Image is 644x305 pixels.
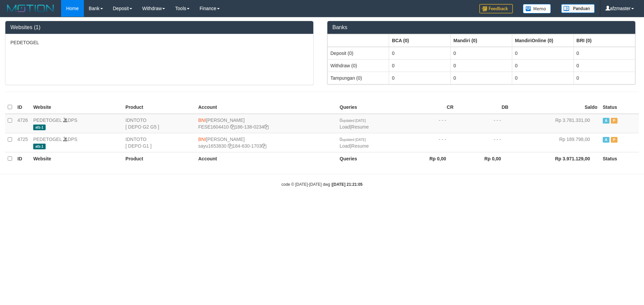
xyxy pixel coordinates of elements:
span: BNI [198,118,206,123]
td: 4726 [15,114,31,133]
a: sayu1653830 [198,143,226,149]
th: Rp 0,00 [401,152,456,165]
h3: Banks [332,24,630,30]
a: Copy sayu1653830 to clipboard [228,143,232,149]
td: 0 [512,47,574,60]
th: Queries [337,152,401,165]
td: Rp 189.798,00 [511,133,600,152]
td: Deposit (0) [328,47,389,60]
td: - - - [401,133,456,152]
td: 0 [450,47,512,60]
span: Active [603,137,609,143]
span: BNI [198,137,206,142]
h3: Websites (1) [10,24,308,30]
small: code © [DATE]-[DATE] dwg | [281,182,363,187]
td: 0 [450,72,512,84]
span: updated [DATE] [342,138,366,142]
td: 0 [450,59,512,72]
td: Withdraw (0) [328,59,389,72]
th: Group: activate to sort column ascending [328,34,389,47]
a: Copy 1846301703 to clipboard [262,143,266,149]
a: Load [340,124,350,130]
td: 0 [389,47,450,60]
a: FESE1604410 [198,124,229,130]
a: PEDETOGEL [33,137,62,142]
th: Saldo [511,101,600,114]
td: 4725 [15,133,31,152]
th: DB [456,101,511,114]
td: - - - [456,114,511,133]
td: DPS [31,133,123,152]
span: Active [603,118,609,124]
th: ID [15,101,31,114]
th: Status [600,101,639,114]
img: Button%20Memo.svg [523,4,551,13]
th: Group: activate to sort column ascending [512,34,574,47]
a: Resume [351,143,369,149]
span: updated [DATE] [342,119,366,123]
th: Account [196,152,337,165]
img: panduan.png [561,4,595,13]
td: [PERSON_NAME] 186-138-0234 [196,114,337,133]
th: Product [123,101,196,114]
a: Copy FESE1604410 to clipboard [230,124,235,130]
td: 0 [574,47,635,60]
td: IDNTOTO [ DEPO G1 ] [123,133,196,152]
th: Queries [337,101,401,114]
th: Rp 3.971.129,00 [511,152,600,165]
td: 0 [512,59,574,72]
th: Account [196,101,337,114]
td: 0 [574,59,635,72]
a: PEDETOGEL [33,118,62,123]
td: - - - [456,133,511,152]
th: Website [31,101,123,114]
span: Paused [611,137,618,143]
th: Product [123,152,196,165]
td: - - - [401,114,456,133]
th: Rp 0,00 [456,152,511,165]
a: Copy 1861380234 to clipboard [264,124,269,130]
a: Resume [351,124,369,130]
td: Tampungan (0) [328,72,389,84]
td: 0 [512,72,574,84]
th: Group: activate to sort column ascending [389,34,450,47]
span: 0 [340,118,366,123]
th: ID [15,152,31,165]
span: afz-1 [33,144,46,149]
td: 0 [389,59,450,72]
td: IDNTOTO [ DEPO G2 G5 ] [123,114,196,133]
td: 0 [389,72,450,84]
td: DPS [31,114,123,133]
span: | [340,137,369,149]
th: Group: activate to sort column ascending [450,34,512,47]
th: Website [31,152,123,165]
strong: [DATE] 21:21:05 [332,182,363,187]
a: Load [340,143,350,149]
img: MOTION_logo.png [5,3,56,13]
span: | [340,118,369,130]
img: Feedback.jpg [479,4,513,13]
span: Paused [611,118,618,124]
span: 0 [340,137,366,142]
th: Group: activate to sort column ascending [574,34,635,47]
p: PEDETOGEL [10,39,308,46]
td: Rp 3.781.331,00 [511,114,600,133]
span: afz-1 [33,125,46,130]
td: 0 [574,72,635,84]
th: Status [600,152,639,165]
th: CR [401,101,456,114]
td: [PERSON_NAME] 184-630-1703 [196,133,337,152]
